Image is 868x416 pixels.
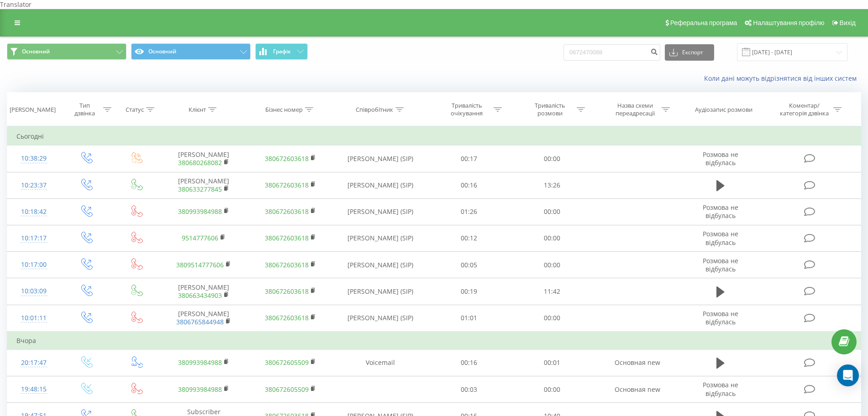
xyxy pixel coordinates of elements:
[703,256,738,273] span: Розмова не відбулась
[594,376,681,403] td: Основная new
[427,198,511,225] td: 01:26
[7,127,861,146] td: Сьогодні
[563,44,660,61] input: Пошук за номером
[740,9,827,36] a: Налаштування профілю
[828,9,859,36] a: Вихід
[178,358,222,367] a: 380993984988
[176,317,224,326] a: 3806765844948
[131,43,251,60] button: Основний
[695,106,752,114] div: Аудіозапис розмови
[427,376,511,403] td: 00:03
[16,229,51,247] div: 10:17:17
[178,185,222,193] a: 380633277845
[334,225,427,251] td: [PERSON_NAME] (SIP)
[160,146,247,172] td: [PERSON_NAME]
[176,260,224,269] a: 3809514777606
[334,349,427,376] td: Voicemail
[442,102,491,117] div: Тривалість очікування
[22,48,50,55] span: Основний
[7,43,126,60] button: Основний
[334,305,427,332] td: [PERSON_NAME] (SIP)
[265,181,309,189] a: 380672603618
[16,354,51,372] div: 20:17:47
[427,172,511,198] td: 00:16
[265,313,309,322] a: 380672603618
[510,376,594,403] td: 00:00
[356,106,393,114] div: Співробітник
[427,305,511,332] td: 01:01
[427,278,511,305] td: 00:19
[265,260,309,269] a: 380672603618
[526,102,574,117] div: Тривалість розмови
[704,74,861,83] a: Коли дані можуть відрізнятися вiд інших систем
[273,48,291,55] span: Графік
[265,207,309,216] a: 380672603618
[7,332,861,350] td: Вчора
[160,305,247,332] td: [PERSON_NAME]
[265,358,309,367] a: 380672605509
[610,102,659,117] div: Назва схеми переадресації
[189,106,206,114] div: Клієнт
[334,278,427,305] td: [PERSON_NAME] (SIP)
[265,385,309,394] a: 380672605509
[334,252,427,278] td: [PERSON_NAME] (SIP)
[753,19,824,26] span: Налаштування профілю
[837,364,859,386] div: Open Intercom Messenger
[510,252,594,278] td: 00:00
[126,106,144,114] div: Статус
[510,198,594,225] td: 00:00
[265,154,309,163] a: 380672603618
[427,225,511,251] td: 00:12
[16,203,51,221] div: 10:18:42
[510,349,594,376] td: 00:01
[665,44,714,61] button: Експорт
[10,106,56,114] div: [PERSON_NAME]
[255,43,308,60] button: Графік
[510,172,594,198] td: 13:26
[661,9,741,36] a: Реферальна програма
[16,380,51,398] div: 19:48:15
[703,309,738,326] span: Розмова не відбулась
[178,158,222,167] a: 380680268082
[510,146,594,172] td: 00:00
[68,102,101,117] div: Тип дзвінка
[16,150,51,167] div: 10:38:29
[334,198,427,225] td: [PERSON_NAME] (SIP)
[160,278,247,305] td: [PERSON_NAME]
[427,252,511,278] td: 00:05
[703,203,738,220] span: Розмова не відбулась
[510,278,594,305] td: 11:42
[703,380,738,397] span: Розмова не відбулась
[594,349,681,376] td: Основная new
[178,207,222,216] a: 380993984988
[840,19,856,26] span: Вихід
[16,177,51,194] div: 10:23:37
[334,172,427,198] td: [PERSON_NAME] (SIP)
[178,385,222,394] a: 380993984988
[265,234,309,242] a: 380672603618
[703,229,738,246] span: Розмова не відбулась
[510,225,594,251] td: 00:00
[182,234,218,242] a: 9514777606
[703,150,738,167] span: Розмова не відбулась
[265,287,309,296] a: 380672603618
[427,146,511,172] td: 00:17
[778,102,831,117] div: Коментар/категорія дзвінка
[427,349,511,376] td: 00:16
[265,106,303,114] div: Бізнес номер
[670,19,737,26] span: Реферальна програма
[334,146,427,172] td: [PERSON_NAME] (SIP)
[160,172,247,198] td: [PERSON_NAME]
[178,291,222,300] a: 380663434903
[510,305,594,332] td: 00:00
[16,282,51,300] div: 10:03:09
[16,256,51,274] div: 10:17:00
[16,309,51,327] div: 10:01:11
